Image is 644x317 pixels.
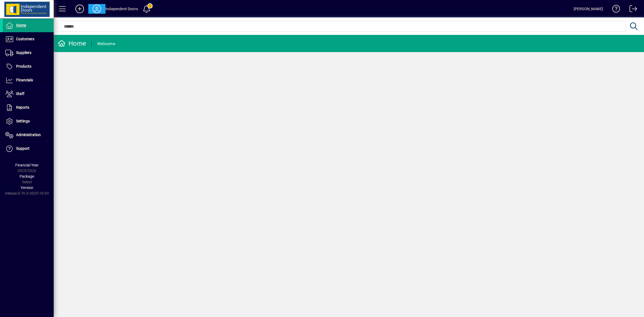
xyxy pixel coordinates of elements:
span: Administration [16,133,41,137]
div: Independent Doors [105,5,138,13]
a: Logout [625,1,637,19]
span: Reports [16,105,29,110]
button: Add [71,4,88,14]
a: Support [3,142,54,155]
div: Home [58,39,86,48]
span: Products [16,64,31,68]
div: [PERSON_NAME] [574,5,603,13]
span: Version [21,185,33,190]
a: Staff [3,87,54,101]
span: Staff [16,92,24,96]
a: Products [3,60,54,73]
a: Administration [3,128,54,142]
a: Suppliers [3,46,54,60]
a: Reports [3,101,54,114]
a: Knowledge Base [608,1,620,19]
a: Settings [3,115,54,128]
span: Financial Year [15,163,39,167]
span: Customers [16,37,34,41]
span: Settings [16,119,30,123]
button: Profile [88,4,105,14]
span: Financials [16,78,33,82]
a: Customers [3,32,54,46]
a: Financials [3,74,54,87]
span: Support [16,146,30,151]
span: Home [16,23,26,27]
span: Package [20,174,34,178]
span: Suppliers [16,50,31,55]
